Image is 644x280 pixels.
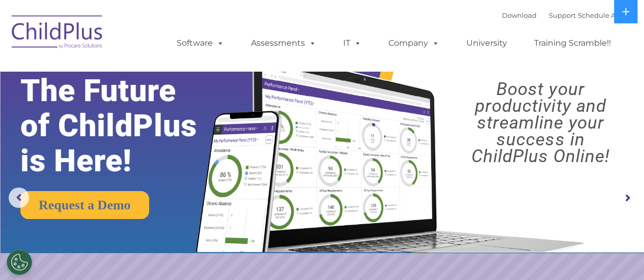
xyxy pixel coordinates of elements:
[166,33,234,53] a: Software
[524,33,621,53] a: Training Scramble!!
[378,33,450,53] a: Company
[142,109,185,116] span: Phone number
[502,11,638,19] font: |
[7,8,108,59] img: ChildPlus by Procare Solutions
[241,33,326,53] a: Assessments
[549,11,576,19] a: Support
[20,73,226,178] rs-layer: The Future of ChildPlus is Here!
[445,81,636,165] rs-layer: Boost your productivity and streamline your success in ChildPlus Online!
[20,191,149,219] a: Request a Demo
[502,11,537,19] a: Download
[142,67,173,75] span: Last name
[456,33,517,53] a: University
[578,11,638,19] a: Schedule A Demo
[333,33,372,53] a: IT
[7,250,32,275] button: Cookies Settings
